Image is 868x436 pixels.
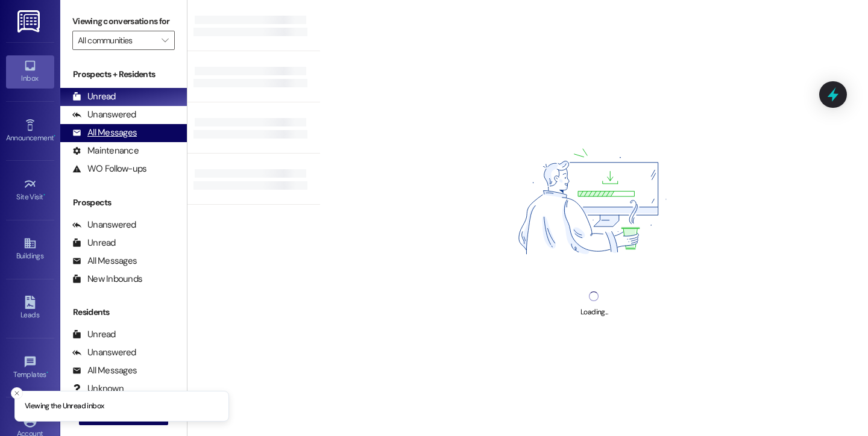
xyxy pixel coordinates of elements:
div: All Messages [72,255,137,267]
div: Unread [72,237,116,249]
span: • [54,132,55,140]
div: WO Follow-ups [72,163,146,175]
div: Unanswered [72,346,136,359]
div: Unanswered [72,219,136,231]
span: • [46,369,48,377]
span: • [43,191,45,199]
div: Unread [72,328,116,341]
div: Unanswered [72,108,136,121]
img: ResiDesk Logo [17,10,42,33]
div: Prospects [60,196,187,209]
div: Prospects + Residents [60,68,187,81]
div: All Messages [72,126,137,139]
div: New Inbounds [72,273,142,285]
a: Inbox [6,55,54,88]
a: Buildings [6,233,54,266]
input: All communities [78,31,156,50]
label: Viewing conversations for [72,12,175,31]
button: Close toast [11,387,23,399]
div: Maintenance [72,145,139,157]
a: Site Visit • [6,174,54,207]
div: All Messages [72,364,137,377]
div: Loading... [580,306,608,319]
p: Viewing the Unread inbox [25,401,104,412]
a: Templates • [6,352,54,384]
div: Unread [72,90,116,103]
a: Leads [6,292,54,325]
div: Residents [60,306,187,319]
i:  [162,36,168,45]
